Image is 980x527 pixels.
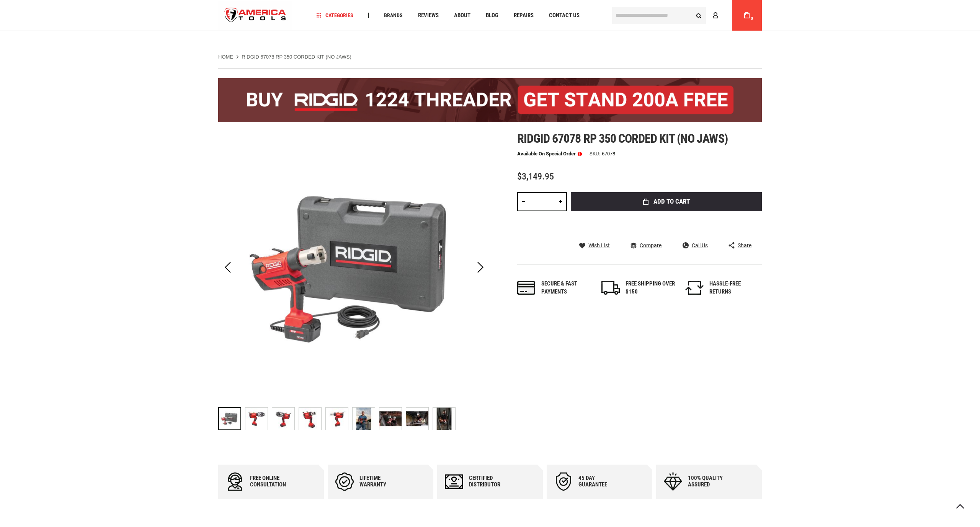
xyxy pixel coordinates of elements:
div: Free online consultation [250,475,296,488]
img: RIDGID 67078 RP 350 CORDED KIT (NO JAWS) [272,408,294,430]
div: RIDGID 67078 RP 350 CORDED KIT (NO JAWS) [406,403,433,434]
img: RIDGID 67078 RP 350 CORDED KIT (NO JAWS) [406,408,428,430]
span: Brands [384,13,403,18]
div: Previous [218,132,237,403]
iframe: Secure express checkout frame [569,214,763,236]
div: 45 day Guarantee [578,475,624,488]
span: Add to Cart [653,198,690,205]
div: 67078 [602,151,615,156]
span: Categories [317,13,353,18]
a: Reviews [415,10,442,21]
img: returns [685,281,704,295]
div: Lifetime warranty [359,475,405,488]
span: Ridgid 67078 rp 350 corded kit (no jaws) [517,131,728,146]
a: Brands [381,10,406,21]
div: RIDGID 67078 RP 350 CORDED KIT (NO JAWS) [352,403,379,434]
a: Contact Us [546,10,583,21]
div: RIDGID 67078 RP 350 CORDED KIT (NO JAWS) [433,403,456,434]
span: About [454,13,470,18]
button: Search [691,8,706,23]
a: store logo [218,1,292,30]
img: RIDGID 67078 RP 350 CORDED KIT (NO JAWS) [299,408,321,430]
div: Next [471,132,490,403]
div: Certified Distributor [469,475,515,488]
span: $3,149.95 [517,171,554,182]
img: RIDGID 67078 RP 350 CORDED KIT (NO JAWS) [218,132,490,403]
a: About [451,10,474,21]
span: Blog [486,13,498,18]
img: RIDGID 67078 RP 350 CORDED KIT (NO JAWS) [433,408,455,430]
span: Share [738,243,751,248]
a: Home [218,54,233,60]
img: RIDGID 67078 RP 350 CORDED KIT (NO JAWS) [379,408,402,430]
strong: RIDGID 67078 RP 350 CORDED KIT (NO JAWS) [242,54,351,60]
span: Reviews [418,13,439,18]
span: Repairs [514,13,534,18]
img: shipping [601,281,620,295]
img: America Tools [218,1,292,30]
div: RIDGID 67078 RP 350 CORDED KIT (NO JAWS) [245,403,272,434]
img: RIDGID 67078 RP 350 CORDED KIT (NO JAWS) [326,408,348,430]
strong: SKU [590,151,602,156]
div: HASSLE-FREE RETURNS [709,280,759,296]
a: Compare [630,242,661,249]
a: Wish List [579,242,610,249]
p: Available on Special Order [517,151,582,157]
div: RIDGID 67078 RP 350 CORDED KIT (NO JAWS) [272,403,299,434]
span: Wish List [588,243,610,248]
img: RIDGID 67078 RP 350 CORDED KIT (NO JAWS) [353,408,375,430]
img: payments [517,281,536,295]
span: Compare [640,243,661,248]
a: Blog [482,10,502,21]
div: RIDGID 67078 RP 350 CORDED KIT (NO JAWS) [218,403,245,434]
a: Repairs [510,10,537,21]
img: BOGO: Buy the RIDGID® 1224 Threader (26092), get the 92467 200A Stand FREE! [218,78,762,122]
div: RIDGID 67078 RP 350 CORDED KIT (NO JAWS) [379,403,406,434]
a: Categories [313,10,357,21]
div: Secure & fast payments [541,280,591,296]
a: Call Us [683,242,708,249]
span: Contact Us [549,13,580,18]
span: 0 [751,16,753,21]
img: RIDGID 67078 RP 350 CORDED KIT (NO JAWS) [245,408,268,430]
div: FREE SHIPPING OVER $150 [626,280,675,296]
button: Add to Cart [571,192,762,211]
div: 100% quality assured [688,475,734,488]
div: RIDGID 67078 RP 350 CORDED KIT (NO JAWS) [299,403,325,434]
div: RIDGID 67078 RP 350 CORDED KIT (NO JAWS) [325,403,352,434]
span: Call Us [692,243,708,248]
